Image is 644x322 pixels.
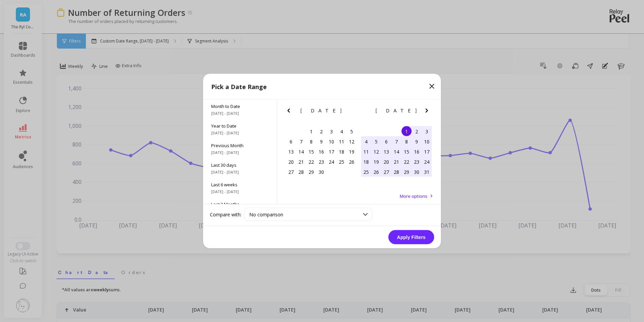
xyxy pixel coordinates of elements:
[306,157,316,167] div: Choose Tuesday, April 22nd, 2025
[401,157,412,167] div: Choose Thursday, May 22nd, 2025
[388,230,434,244] button: Apply Filters
[422,167,432,177] div: Choose Saturday, May 31st, 2025
[306,167,316,177] div: Choose Tuesday, April 29th, 2025
[296,167,306,177] div: Choose Monday, April 28th, 2025
[347,146,357,157] div: Choose Saturday, April 19th, 2025
[347,157,357,167] div: Choose Saturday, April 26th, 2025
[381,157,391,167] div: Choose Tuesday, May 20th, 2025
[286,126,357,177] div: month 2025-04
[391,136,401,146] div: Choose Wednesday, May 7th, 2025
[391,157,401,167] div: Choose Wednesday, May 21st, 2025
[371,136,381,146] div: Choose Monday, May 5th, 2025
[306,146,316,157] div: Choose Tuesday, April 15th, 2025
[422,136,432,146] div: Choose Saturday, May 10th, 2025
[316,157,326,167] div: Choose Wednesday, April 23rd, 2025
[361,136,371,146] div: Choose Sunday, May 4th, 2025
[401,126,412,136] div: Choose Thursday, May 1st, 2025
[326,136,336,146] div: Choose Thursday, April 10th, 2025
[371,157,381,167] div: Choose Monday, May 19th, 2025
[347,126,357,136] div: Choose Saturday, April 5th, 2025
[401,146,412,157] div: Choose Thursday, May 15th, 2025
[336,146,347,157] div: Choose Friday, April 18th, 2025
[422,126,432,136] div: Choose Saturday, May 3rd, 2025
[286,167,296,177] div: Choose Sunday, April 27th, 2025
[300,108,343,113] span: [DATE]
[412,126,422,136] div: Choose Friday, May 2nd, 2025
[211,123,269,129] span: Year to Date
[422,146,432,157] div: Choose Saturday, May 17th, 2025
[391,146,401,157] div: Choose Wednesday, May 14th, 2025
[296,146,306,157] div: Choose Monday, April 14th, 2025
[286,157,296,167] div: Choose Sunday, April 20th, 2025
[316,126,326,136] div: Choose Wednesday, April 2nd, 2025
[381,167,391,177] div: Choose Tuesday, May 27th, 2025
[316,146,326,157] div: Choose Wednesday, April 16th, 2025
[381,136,391,146] div: Choose Tuesday, May 6th, 2025
[391,167,401,177] div: Choose Wednesday, May 28th, 2025
[285,107,295,117] button: Previous Month
[326,157,336,167] div: Choose Thursday, April 24th, 2025
[326,126,336,136] div: Choose Thursday, April 3rd, 2025
[412,136,422,146] div: Choose Friday, May 9th, 2025
[211,169,269,175] span: [DATE] - [DATE]
[306,136,316,146] div: Choose Tuesday, April 8th, 2025
[412,146,422,157] div: Choose Friday, May 16th, 2025
[316,136,326,146] div: Choose Wednesday, April 9th, 2025
[286,146,296,157] div: Choose Sunday, April 13th, 2025
[422,157,432,167] div: Choose Saturday, May 24th, 2025
[401,136,412,146] div: Choose Thursday, May 8th, 2025
[376,108,418,113] span: [DATE]
[296,157,306,167] div: Choose Monday, April 21st, 2025
[249,211,283,218] span: No comparison
[348,107,358,117] button: Next Month
[286,136,296,146] div: Choose Sunday, April 6th, 2025
[211,162,269,168] span: Last 30 days
[400,193,427,199] span: More options
[211,111,269,116] span: [DATE] - [DATE]
[210,211,241,218] label: Compare with:
[211,82,267,91] p: Pick a Date Range
[211,189,269,194] span: [DATE] - [DATE]
[316,167,326,177] div: Choose Wednesday, April 30th, 2025
[211,103,269,109] span: Month to Date
[361,167,371,177] div: Choose Sunday, May 25th, 2025
[336,136,347,146] div: Choose Friday, April 11th, 2025
[360,107,371,117] button: Previous Month
[347,136,357,146] div: Choose Saturday, April 12th, 2025
[423,107,433,117] button: Next Month
[412,157,422,167] div: Choose Friday, May 23rd, 2025
[361,126,432,177] div: month 2025-05
[211,130,269,136] span: [DATE] - [DATE]
[361,157,371,167] div: Choose Sunday, May 18th, 2025
[211,182,269,188] span: Last 6 weeks
[211,201,269,207] span: Last 3 Months
[336,157,347,167] div: Choose Friday, April 25th, 2025
[371,167,381,177] div: Choose Monday, May 26th, 2025
[211,142,269,149] span: Previous Month
[401,167,412,177] div: Choose Thursday, May 29th, 2025
[336,126,347,136] div: Choose Friday, April 4th, 2025
[371,146,381,157] div: Choose Monday, May 12th, 2025
[306,126,316,136] div: Choose Tuesday, April 1st, 2025
[381,146,391,157] div: Choose Tuesday, May 13th, 2025
[361,146,371,157] div: Choose Sunday, May 11th, 2025
[412,167,422,177] div: Choose Friday, May 30th, 2025
[296,136,306,146] div: Choose Monday, April 7th, 2025
[326,146,336,157] div: Choose Thursday, April 17th, 2025
[211,150,269,155] span: [DATE] - [DATE]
